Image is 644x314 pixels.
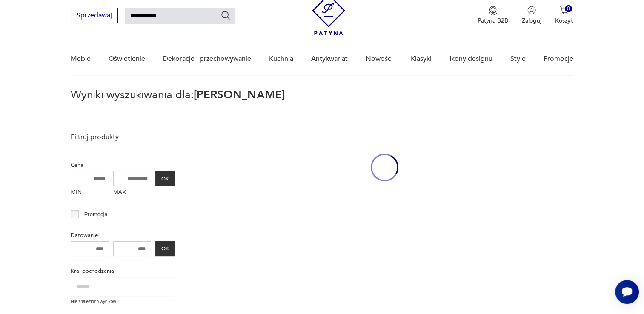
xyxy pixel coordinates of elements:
[71,8,118,23] button: Sprzedawaj
[71,266,175,276] p: Kraj pochodzenia
[84,210,108,219] p: Promocja
[615,280,639,304] iframe: Smartsupp widget button
[544,43,573,75] a: Promocje
[71,132,175,142] p: Filtruj produkty
[71,90,573,114] p: Wyniki wyszukiwania dla:
[478,6,508,25] a: Ikona medaluPatyna B2B
[71,43,91,75] a: Meble
[163,43,251,75] a: Dekoracje i przechowywanie
[366,43,393,75] a: Nowości
[565,5,572,12] div: 0
[109,43,145,75] a: Oświetlenie
[71,160,175,170] p: Cena
[555,17,573,25] p: Koszyk
[71,186,109,200] label: MIN
[478,17,508,25] p: Patyna B2B
[527,6,536,14] img: Ikonka użytkownika
[560,6,568,14] img: Ikona koszyka
[269,43,293,75] a: Kuchnia
[194,87,284,103] span: [PERSON_NAME]
[478,6,508,25] button: Patyna B2B
[220,10,231,20] button: Szukaj
[411,43,432,75] a: Klasyki
[71,13,118,19] a: Sprzedawaj
[71,231,175,240] p: Datowanie
[522,6,541,25] button: Zaloguj
[449,43,492,75] a: Ikony designu
[311,43,348,75] a: Antykwariat
[113,186,152,200] label: MAX
[522,17,541,25] p: Zaloguj
[155,171,175,186] button: OK
[489,6,497,15] img: Ikona medalu
[371,128,398,207] div: oval-loading
[71,298,175,305] p: Nie znaleziono wyników
[155,241,175,256] button: OK
[510,43,526,75] a: Style
[555,6,573,25] button: 0Koszyk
